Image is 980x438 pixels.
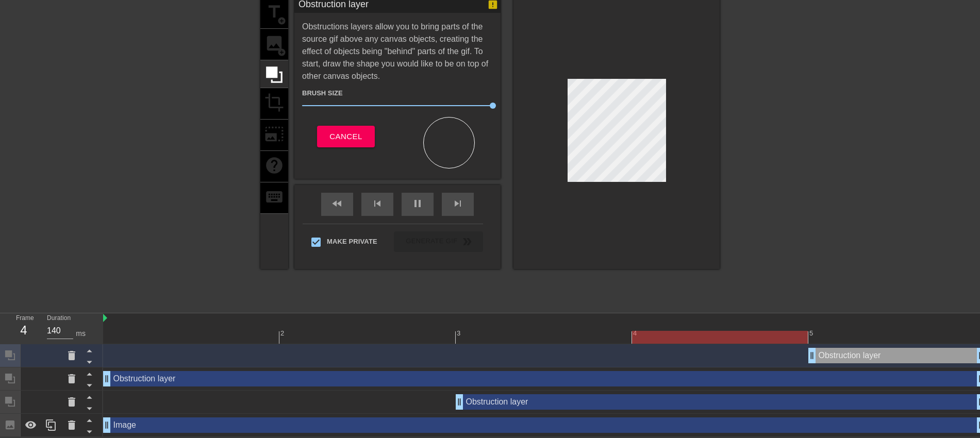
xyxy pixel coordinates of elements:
label: Brush Size [302,88,343,98]
div: 2 [280,328,286,339]
span: drag_handle [807,350,817,361]
div: Frame [8,313,39,343]
div: 5 [809,328,815,339]
span: pause [411,197,424,210]
div: 3 [457,328,462,339]
span: skip_next [452,197,464,210]
span: drag_handle [102,420,112,430]
span: drag_handle [102,374,112,384]
span: Cancel [329,130,362,143]
div: 4 [16,321,31,340]
span: skip_previous [371,197,384,210]
div: 4 [633,328,639,339]
div: ms [76,328,86,339]
span: drag_handle [454,397,464,407]
label: Duration [47,315,71,322]
span: Make Private [327,237,377,247]
button: Cancel [317,126,374,147]
span: fast_rewind [331,197,343,210]
div: Obstructions layers allow you to bring parts of the source gif above any canvas objects, creating... [302,21,493,169]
